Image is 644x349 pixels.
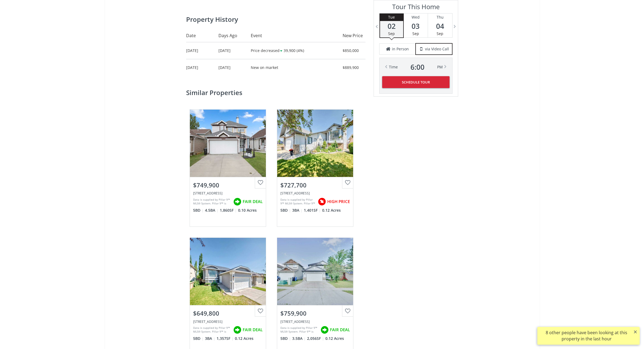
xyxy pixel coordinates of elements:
span: HIGH PRICE [327,199,350,204]
span: 1,860 SF [220,208,237,213]
th: New Price [343,29,365,42]
span: 5 BD [280,208,291,213]
div: Tue [380,13,403,21]
img: rating icon [232,196,243,207]
span: 6 : 00 [410,63,424,71]
div: Data is supplied by Pillar 9™ MLS® System. Pillar 9™ is the owner of the copyright in its MLS® Sy... [280,198,315,206]
div: 140 Coventry Green NE, Calgary, AB T3K 4L5 [193,191,263,196]
th: Date [186,29,218,42]
button: Schedule Tour [382,76,450,88]
td: [DATE] [186,42,218,59]
img: rating icon [232,324,243,335]
div: 21 Panorama Hills Way NW, Calgary, AB T3k 5J1 [280,319,350,324]
span: Sep [388,31,395,36]
th: Days Ago [218,29,251,42]
span: Sep [437,31,443,36]
td: $850,000 [343,42,365,59]
div: $749,900 [193,181,263,189]
div: Wed [404,13,428,21]
span: 5 BD [193,336,204,341]
a: $749,900[STREET_ADDRESS]Data is supplied by Pillar 9™ MLS® System. Pillar 9™ is the owner of the ... [184,104,271,232]
div: $727,700 [280,181,350,189]
span: 0.12 Acres [322,208,341,213]
td: New on market [251,59,343,76]
td: [DATE] [218,42,251,59]
span: 5 BD [280,336,291,341]
td: [DATE] [218,59,251,76]
span: 3.5 BA [292,336,306,341]
span: 02 [380,22,403,30]
span: FAIR DEAL [243,199,263,204]
span: 5 BD [193,208,204,213]
div: $649,800 [193,309,263,317]
span: 4.5 BA [205,208,218,213]
span: 3 BA [292,208,302,213]
span: Sep [412,31,419,36]
span: in Person [392,46,409,52]
div: Thu [428,13,452,21]
div: Data is supplied by Pillar 9™ MLS® System. Pillar 9™ is the owner of the copyright in its MLS® Sy... [280,326,318,334]
span: 1,357 SF [217,336,234,341]
div: 68 Harvest Oak Way NE, Calgary, AB T3K 3Y2 [280,191,350,196]
span: 0.12 Acres [325,336,344,341]
div: 28 Harvest Oak Drive NE, Calgary, AB T3K4E2 [193,319,263,324]
td: [DATE] [186,59,218,76]
span: 1,401 SF [304,208,321,213]
span: 3 BA [205,336,215,341]
span: 2,056 SF [307,336,324,341]
span: Price decreased 39,900 (4%) [251,48,304,53]
span: 0.12 Acres [235,336,253,341]
span: via Video Call [425,46,449,52]
th: Event [251,29,343,42]
span: 0.10 Acres [238,208,257,213]
h2: Property History [186,16,365,23]
div: Data is supplied by Pillar 9™ MLS® System. Pillar 9™ is the owner of the copyright in its MLS® Sy... [193,198,231,206]
div: Time PM [389,63,443,71]
span: FAIR DEAL [330,327,350,333]
img: rating icon [316,196,327,207]
img: rating icon [319,324,330,335]
span: 03 [404,22,428,30]
span: FAIR DEAL [243,327,263,333]
td: $889,900 [343,59,365,76]
div: $759,900 [280,309,350,317]
a: $727,700[STREET_ADDRESS]Data is supplied by Pillar 9™ MLS® System. Pillar 9™ is the owner of the ... [271,104,359,232]
span: 04 [428,22,452,30]
h2: Similar properties [186,89,365,96]
h3: Tour This Home [379,3,452,13]
div: Data is supplied by Pillar 9™ MLS® System. Pillar 9™ is the owner of the copyright in its MLS® Sy... [193,326,231,334]
button: × [631,327,640,337]
div: 8 other people have been looking at this property in the last hour [540,330,633,342]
